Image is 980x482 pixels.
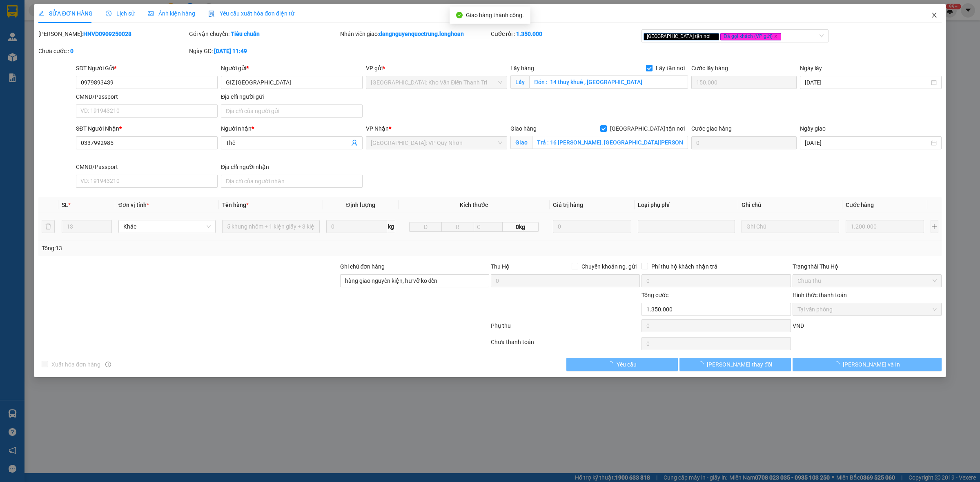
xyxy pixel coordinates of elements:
[48,360,104,369] span: Xuất hóa đơn hàng
[340,263,385,270] label: Ghi chú đơn hàng
[491,263,510,270] span: Thu Hộ
[578,262,640,271] span: Chuyển khoản ng. gửi
[648,262,721,271] span: Phí thu hộ khách nhận trả
[931,12,938,18] span: close
[231,31,260,37] b: Tiêu chuẩn
[208,10,294,17] span: Yêu cầu xuất hóa đơn điện tử
[221,64,363,73] div: Người gửi
[931,220,938,233] button: plus
[653,64,688,73] span: Lấy tận nơi
[800,125,826,132] label: Ngày giao
[148,11,154,16] span: picture
[720,33,781,40] span: Đã gọi khách (VP gửi)
[148,10,195,17] span: Ảnh kiện hàng
[340,29,489,38] div: Nhân viên giao:
[691,65,728,71] label: Cước lấy hàng
[635,197,738,213] th: Loại phụ phí
[846,202,874,208] span: Cước hàng
[208,11,215,17] img: icon
[510,76,529,89] span: Lấy
[76,64,218,73] div: SĐT Người Gửi
[691,125,732,132] label: Cước giao hàng
[491,29,640,38] div: Cước rồi :
[774,34,778,38] span: close
[371,137,503,149] span: Bình Định: VP Quy Nhơn
[800,65,822,71] label: Ngày lấy
[793,262,942,271] div: Trạng thái Thu Hộ
[691,136,797,149] input: Cước giao hàng
[409,222,442,232] input: D
[76,162,218,171] div: CMND/Passport
[617,360,637,369] span: Yêu cầu
[553,202,583,208] span: Giá trị hàng
[707,360,772,369] span: [PERSON_NAME] thay đổi
[221,124,363,133] div: Người nhận
[123,220,211,233] span: Khác
[679,358,791,371] button: [PERSON_NAME] thay đổi
[38,10,93,17] span: SỬA ĐƠN HÀNG
[793,322,804,329] span: VND
[76,92,218,101] div: CMND/Passport
[366,64,508,73] div: VP gửi
[490,321,641,335] div: Phụ thu
[553,220,631,233] input: 0
[340,274,489,287] input: Ghi chú đơn hàng
[38,11,44,16] span: edit
[221,104,363,118] input: Địa chỉ của người gửi
[923,4,946,27] button: Close
[105,362,111,367] span: info-circle
[38,29,187,38] div: [PERSON_NAME]:
[510,65,534,71] span: Lấy hàng
[644,33,719,40] span: [GEOGRAPHIC_DATA] tận nơi
[379,31,464,37] b: dangnguyenquoctrung.longhoan
[106,10,135,17] span: Lịch sử
[490,338,641,352] div: Chưa thanh toán
[510,125,537,132] span: Giao hàng
[106,11,111,16] span: clock-circle
[441,222,474,232] input: R
[698,361,707,367] span: loading
[529,76,688,89] input: Lấy tận nơi
[38,47,187,56] div: Chưa cước :
[793,292,847,298] label: Hình thức thanh toán
[221,175,363,188] input: Địa chỉ của người nhận
[70,48,73,54] b: 0
[387,220,395,233] span: kg
[793,358,942,371] button: [PERSON_NAME] và In
[222,220,319,233] input: VD: Bàn, Ghế
[456,12,463,18] span: check-circle
[371,76,503,89] span: Hà Nội: Kho Văn Điển Thanh Trì
[42,220,55,233] button: delete
[189,47,338,56] div: Ngày GD:
[62,202,68,208] span: SL
[214,48,247,54] b: [DATE] 11:49
[466,12,524,18] span: Giao hàng thành công.
[738,197,842,213] th: Ghi chú
[742,220,839,233] input: Ghi Chú
[503,222,539,232] span: 0kg
[42,244,378,253] div: Tổng: 13
[516,31,542,37] b: 1.350.000
[797,303,937,315] span: Tại văn phòng
[641,292,668,298] span: Tổng cước
[460,202,488,208] span: Kích thước
[189,29,338,38] div: Gói vận chuyển:
[532,136,688,149] input: Giao tận nơi
[805,78,929,87] input: Ngày lấy
[797,275,937,287] span: Chưa thu
[566,358,678,371] button: Yêu cầu
[510,136,532,149] span: Giao
[608,361,617,367] span: loading
[366,125,389,132] span: VP Nhận
[118,202,149,208] span: Đơn vị tính
[83,31,131,37] b: HNVD0909250028
[607,124,688,133] span: [GEOGRAPHIC_DATA] tận nơi
[222,202,249,208] span: Tên hàng
[346,202,375,208] span: Định lượng
[846,220,924,233] input: 0
[834,361,843,367] span: loading
[474,222,503,232] input: C
[712,34,716,38] span: close
[805,138,929,147] input: Ngày giao
[843,360,900,369] span: [PERSON_NAME] và In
